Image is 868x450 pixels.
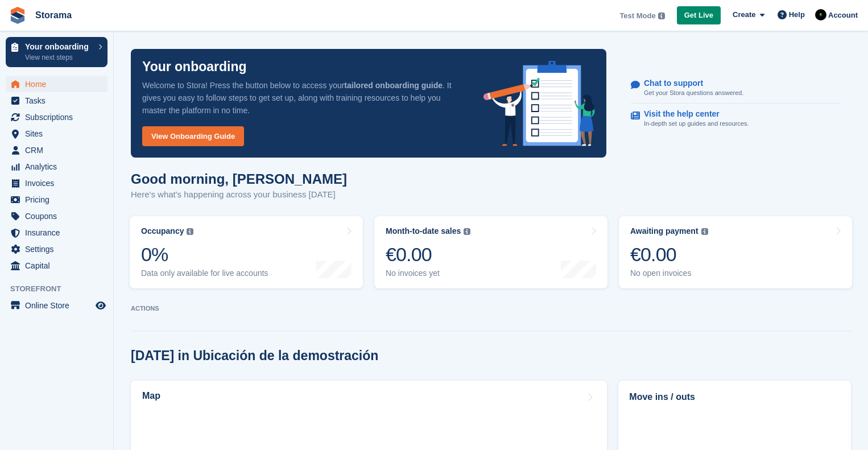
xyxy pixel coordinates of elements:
[10,283,113,295] span: Storefront
[629,390,840,404] h2: Move ins / outs
[815,9,826,20] img: Stuart Pratt
[6,208,108,224] a: menu
[684,10,713,21] span: Get Live
[142,79,465,117] p: Welcome to Stora! Press the button below to access your . It gives you easy to follow steps to ge...
[6,37,108,67] a: Your onboarding View next steps
[25,298,93,313] span: Online Store
[644,88,743,98] p: Get your Stora questions answered.
[658,13,665,19] img: icon-info-grey-7440780725fd019a000dd9b08b2336e03edf1995a4989e88bcd33f0948082b44.svg
[141,269,268,278] div: Data only available for live accounts
[6,241,108,257] a: menu
[142,126,244,146] a: View Onboarding Guide
[630,269,708,278] div: No open invoices
[25,225,93,241] span: Insurance
[142,60,247,73] p: Your onboarding
[25,126,93,142] span: Sites
[6,142,108,158] a: menu
[483,61,595,146] img: onboarding-info-6c161a55d2c0e0a8cae90662b2fe09162a5109e8cc188191df67fb4f79e88e88.svg
[25,208,93,224] span: Coupons
[25,109,93,125] span: Subscriptions
[630,226,698,236] div: Awaiting payment
[25,43,93,51] p: Your onboarding
[25,76,93,92] span: Home
[6,93,108,109] a: menu
[630,243,708,266] div: €0.00
[25,175,93,191] span: Invoices
[25,142,93,158] span: CRM
[31,6,76,24] a: Storama
[701,228,708,235] img: icon-info-grey-7440780725fd019a000dd9b08b2336e03edf1995a4989e88bcd33f0948082b44.svg
[187,228,193,235] img: icon-info-grey-7440780725fd019a000dd9b08b2336e03edf1995a4989e88bcd33f0948082b44.svg
[386,243,470,266] div: €0.00
[619,10,655,22] span: Test Mode
[644,79,734,88] p: Chat to support
[25,52,93,63] p: View next steps
[6,175,108,191] a: menu
[6,192,108,208] a: menu
[644,119,749,129] p: In-depth set up guides and resources.
[131,305,851,312] p: ACTIONS
[6,109,108,125] a: menu
[344,81,443,90] strong: tailored onboarding guide
[131,348,378,364] h2: [DATE] in Ubicación de la demostración
[733,9,755,20] span: Create
[9,7,26,24] img: stora-icon-8386f47178a22dfd0bd8f6a31ec36ba5ce8667c1dd55bd0f319d3a0aa187defe.svg
[6,225,108,241] a: menu
[631,73,840,104] a: Chat to support Get your Stora questions answered.
[631,104,840,134] a: Visit the help center In-depth set up guides and resources.
[141,243,268,266] div: 0%
[386,269,470,278] div: No invoices yet
[677,6,721,25] a: Get Live
[619,216,852,288] a: Awaiting payment €0.00 No open invoices
[6,159,108,175] a: menu
[130,216,363,288] a: Occupancy 0% Data only available for live accounts
[6,298,108,313] a: menu
[386,226,461,236] div: Month-to-date sales
[142,391,160,401] h2: Map
[374,216,607,288] a: Month-to-date sales €0.00 No invoices yet
[131,171,347,187] h1: Good morning, [PERSON_NAME]
[828,10,858,21] span: Account
[25,241,93,257] span: Settings
[6,258,108,274] a: menu
[6,76,108,92] a: menu
[131,188,347,201] p: Here's what's happening across your business [DATE]
[25,159,93,175] span: Analytics
[94,299,108,312] a: Preview store
[141,226,184,236] div: Occupancy
[25,258,93,274] span: Capital
[6,126,108,142] a: menu
[789,9,805,20] span: Help
[644,109,740,119] p: Visit the help center
[25,192,93,208] span: Pricing
[25,93,93,109] span: Tasks
[464,228,470,235] img: icon-info-grey-7440780725fd019a000dd9b08b2336e03edf1995a4989e88bcd33f0948082b44.svg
